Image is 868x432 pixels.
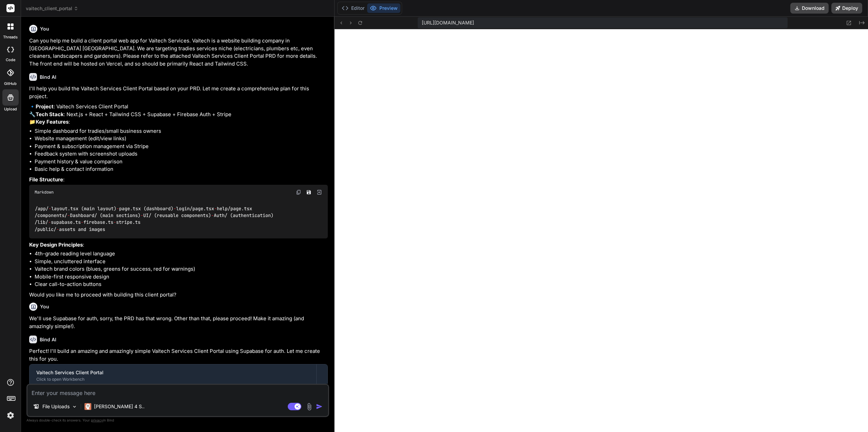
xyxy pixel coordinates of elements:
button: Deploy [831,3,862,14]
iframe: Preview [335,29,868,432]
div: Vaitech Services Client Portal [36,369,309,376]
code: /app/ layout.tsx (main layout) page.tsx (dashboard) login/page.tsx help/page.tsx /components/ Das... [35,205,273,233]
button: Editor [339,3,367,13]
span: - [173,205,176,212]
span: - [67,212,70,218]
li: Mobile-first responsive design [35,273,328,281]
button: Vaitech Services Client PortalClick to open Workbench [30,364,316,387]
p: [PERSON_NAME] 4 S.. [94,403,145,410]
img: icon [316,403,323,410]
p: Can you help me build a client portal web app for Vaitech Services. Vaitech is a website building... [29,37,328,68]
span: - [116,205,119,212]
li: Website management (edit/view links) [35,135,328,143]
span: - [113,219,116,226]
strong: File Structure [29,176,63,183]
strong: Key Design Principles [29,241,83,248]
p: File Uploads [42,403,70,410]
img: copy [296,190,301,195]
span: - [211,212,214,218]
img: Claude 4 Sonnet [84,403,91,410]
li: Simple, uncluttered interface [35,258,328,266]
li: Vaitech brand colors (blues, greens for success, red for warnings) [35,265,328,273]
strong: Key Features [36,119,69,125]
li: Payment history & value comparison [35,158,328,166]
p: Always double-check its answers. Your in Bind [26,417,329,424]
p: : [29,176,328,184]
div: Click to open Workbench [36,377,309,382]
span: - [56,226,59,232]
p: : [29,241,328,249]
label: threads [3,34,18,40]
span: Markdown [35,190,54,195]
button: Preview [367,3,400,13]
h6: You [40,303,49,310]
h6: Bind AI [40,74,56,80]
li: 4th-grade reading level language [35,250,328,258]
li: Basic help & contact information [35,165,328,173]
strong: Tech Stack [36,111,64,118]
button: Download [790,3,829,14]
p: We'll use Supabase for auth, sorry, the PRD has that wrong. Other than that, please proceed! Make... [29,315,328,330]
img: settings [5,410,16,421]
li: Simple dashboard for tradies/small business owners [35,127,328,135]
li: Feedback system with screenshot uploads [35,150,328,158]
span: - [140,212,143,218]
h6: You [40,25,49,32]
span: vaitech_client_portal [26,5,78,12]
span: privacy [91,418,103,422]
strong: Project [36,103,54,110]
li: Payment & subscription management via Stripe [35,143,328,150]
span: - [48,219,51,226]
label: code [6,57,15,63]
label: Upload [4,106,17,112]
li: Clear call-to-action buttons [35,281,328,288]
p: Perfect! I'll build an amazing and amazingly simple Vaitech Services Client Portal using Supabase... [29,347,328,363]
span: - [49,205,51,212]
img: Pick Models [72,404,77,410]
span: - [214,205,217,212]
p: I'll help you build the Vaitech Services Client Portal based on your PRD. Let me create a compreh... [29,85,328,100]
span: - [81,219,83,226]
span: [URL][DOMAIN_NAME] [422,19,474,26]
img: Open in Browser [316,189,322,195]
p: 🔹 : Vaitech Services Client Portal 🔧 : Next.js + React + Tailwind CSS + Supabase + Firebase Auth ... [29,103,328,126]
h6: Bind AI [40,336,56,343]
button: Save file [304,187,314,197]
img: attachment [305,403,313,411]
label: GitHub [4,81,17,87]
p: Would you like me to proceed with building this client portal? [29,291,328,299]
